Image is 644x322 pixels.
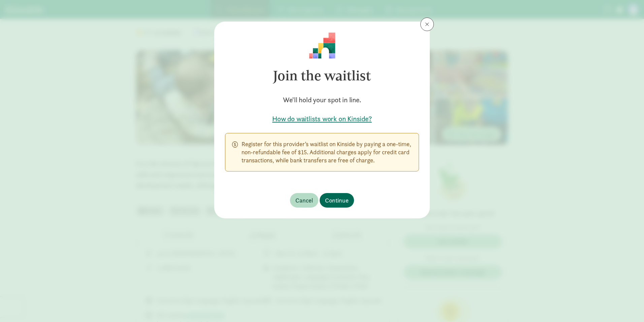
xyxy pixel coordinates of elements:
span: Cancel [295,196,313,205]
button: Continue [320,193,354,208]
button: Cancel [290,193,318,208]
a: How do waitlists work on Kinside? [225,114,419,124]
p: Register for this provider’s waitlist on Kinside by paying a one-time, non-refundable fee of $15.... [241,140,412,164]
h5: We'll hold your spot in line. [225,95,419,105]
h3: Join the waitlist [225,59,419,92]
span: Continue [325,196,349,205]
